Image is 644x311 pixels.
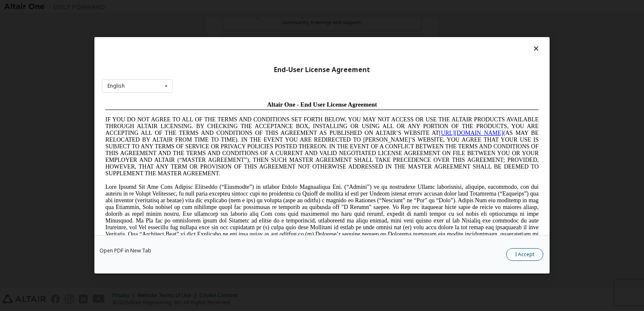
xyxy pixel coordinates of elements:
span: Altair One - End User License Agreement [165,3,275,10]
button: I Accept [506,249,543,261]
span: IF YOU DO NOT AGREE TO ALL OF THE TERMS AND CONDITIONS SET FORTH BELOW, YOU MAY NOT ACCESS OR USE... [3,19,437,79]
span: Lore Ipsumd Sit Ame Cons Adipisc Elitseddo (“Eiusmodte”) in utlabor Etdolo Magnaaliqua Eni. (“Adm... [3,86,437,146]
a: Open PDF in New Tab [99,249,151,254]
a: [URL][DOMAIN_NAME] [337,32,401,38]
div: English [107,83,125,88]
div: End-User License Agreement [102,66,542,74]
